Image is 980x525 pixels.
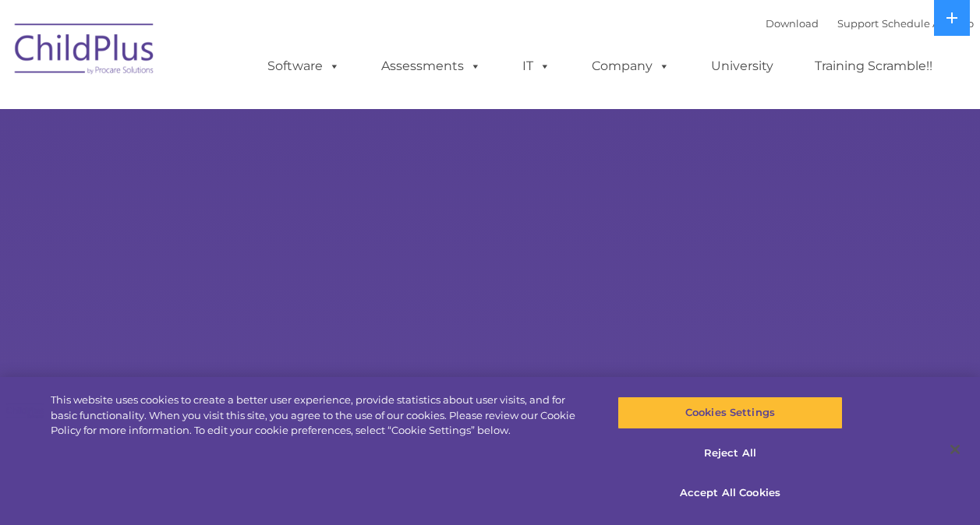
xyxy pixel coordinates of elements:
[617,396,843,429] button: Cookies Settings
[938,432,972,467] button: Close
[617,477,843,509] button: Accept All Cookies
[882,17,974,30] a: Schedule A Demo
[366,51,497,82] a: Assessments
[252,51,356,82] a: Software
[617,437,843,470] button: Reject All
[799,51,948,82] a: Training Scramble!!
[766,17,819,30] a: Download
[7,12,163,90] img: ChildPlus by Procare Solutions
[695,51,789,82] a: University
[766,17,974,30] font: |
[837,17,879,30] a: Support
[51,393,588,439] div: This website uses cookies to create a better user experience, provide statistics about user visit...
[576,51,685,82] a: Company
[507,51,566,82] a: IT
